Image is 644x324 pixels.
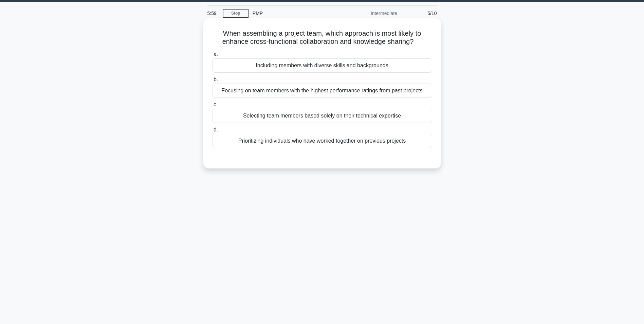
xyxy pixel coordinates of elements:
[214,51,218,57] span: a.
[223,9,249,18] a: Stop
[342,6,401,20] div: Intermediate
[212,134,432,148] div: Prioritizing individuals who have worked together on previous projects
[212,58,432,73] div: Including members with diverse skills and backgrounds
[401,6,441,20] div: 5/10
[214,102,218,107] span: c.
[211,29,433,46] h5: When assembling a project team, which approach is most likely to enhance cross-functional collabo...
[249,6,342,20] div: PMP
[212,109,432,123] div: Selecting team members based solely on their technical expertise
[214,76,218,82] span: b.
[214,127,218,132] span: d.
[212,84,432,98] div: Focusing on team members with the highest performance ratings from past projects
[203,6,223,20] div: 5:59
